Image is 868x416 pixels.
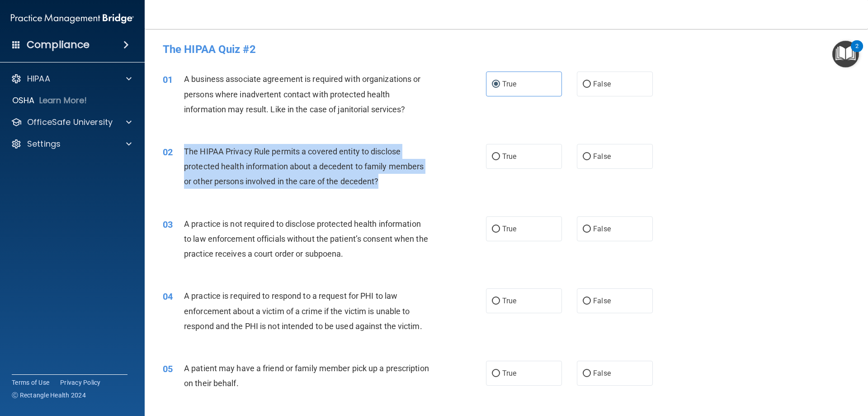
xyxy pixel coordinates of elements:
input: False [583,153,591,160]
a: Settings [11,139,132,149]
input: False [583,81,591,88]
p: Learn More! [39,95,87,106]
span: A patient may have a friend or family member pick up a prescription on their behalf. [184,363,429,388]
p: HIPAA [27,73,50,84]
span: Ⓒ Rectangle Health 2024 [12,391,86,400]
p: OSHA [12,95,35,106]
span: True [502,225,516,233]
span: True [502,152,516,161]
span: 01 [163,74,173,85]
span: 04 [163,291,173,302]
button: Open Resource Center, 2 new notifications [832,41,859,67]
a: Terms of Use [12,378,49,387]
input: False [583,370,591,377]
span: False [593,369,611,378]
h4: Compliance [27,38,90,51]
img: PMB logo [11,10,134,28]
span: True [502,369,516,378]
input: True [492,153,500,160]
span: True [502,80,516,88]
input: True [492,81,500,88]
a: OfficeSafe University [11,117,132,128]
span: A business associate agreement is required with organizations or persons where inadvertent contac... [184,74,420,114]
a: Privacy Policy [60,378,101,387]
a: HIPAA [11,73,132,84]
input: False [583,226,591,233]
span: 02 [163,147,173,158]
span: False [593,152,611,161]
span: 03 [163,219,173,230]
input: True [492,370,500,377]
input: False [583,298,591,305]
span: A practice is required to respond to a request for PHI to law enforcement about a victim of a cri... [184,291,422,330]
span: A practice is not required to disclose protected health information to law enforcement officials ... [184,219,428,258]
input: True [492,298,500,305]
iframe: Drift Widget Chat Controller [823,354,857,388]
span: False [593,296,611,305]
span: False [593,225,611,233]
span: False [593,80,611,88]
span: True [502,296,516,305]
input: True [492,226,500,233]
p: Settings [27,139,61,149]
span: The HIPAA Privacy Rule permits a covered entity to disclose protected health information about a ... [184,147,424,186]
p: OfficeSafe University [27,117,113,128]
div: 2 [855,46,859,58]
span: 05 [163,363,173,374]
h4: The HIPAA Quiz #2 [163,43,850,55]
